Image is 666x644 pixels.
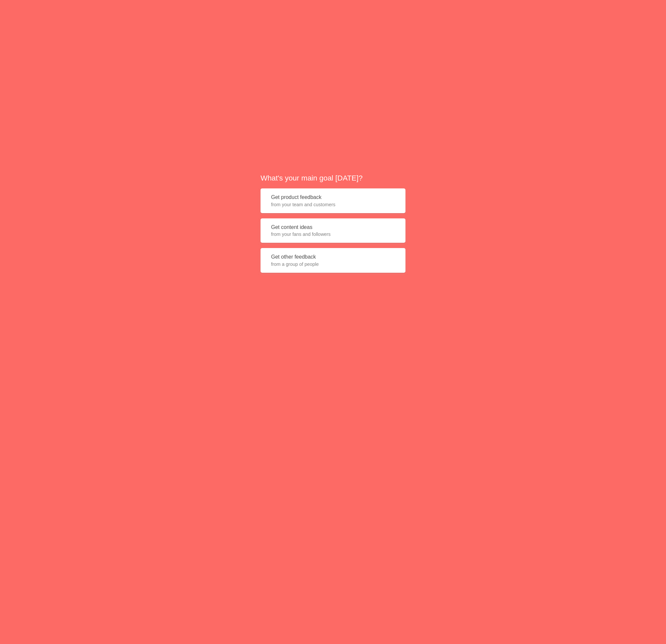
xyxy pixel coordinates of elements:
span: from your fans and followers [271,231,395,238]
button: Get content ideasfrom your fans and followers [261,218,405,243]
span: from your team and customers [271,201,395,208]
h2: What's your main goal [DATE]? [261,173,405,183]
button: Get product feedbackfrom your team and customers [261,188,405,213]
span: from a group of people [271,261,395,267]
button: Get other feedbackfrom a group of people [261,248,405,273]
